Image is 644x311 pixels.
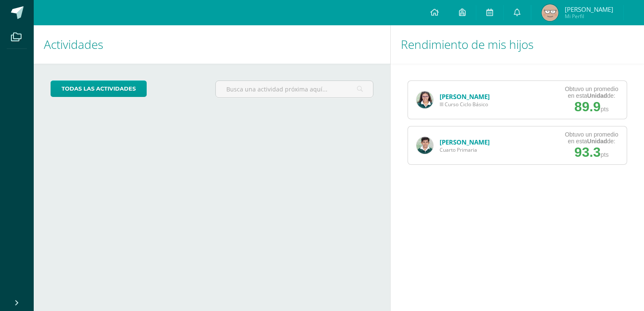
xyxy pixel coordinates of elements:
span: pts [601,106,609,113]
img: b08fa849ce700c2446fec7341b01b967.png [542,4,558,21]
h1: Rendimiento de mis hijos [401,25,634,64]
div: Obtuvo un promedio en esta de: [565,131,618,145]
a: todas las Actividades [51,80,147,97]
span: pts [601,151,609,158]
span: Mi Perfil [565,13,613,20]
strong: Unidad [587,138,607,145]
img: 64792640b9b43708a56f32178e568de4.png [416,137,433,154]
div: Obtuvo un promedio en esta de: [565,86,618,99]
span: Cuarto Primaria [440,146,490,153]
img: 925ab58921bcf50dbb5c462857a28ef7.png [416,91,433,108]
span: [PERSON_NAME] [565,5,613,13]
input: Busca una actividad próxima aquí... [216,81,373,97]
span: 89.9 [574,99,601,114]
span: 93.3 [574,145,601,160]
strong: Unidad [587,92,607,99]
a: [PERSON_NAME] [440,138,490,146]
h1: Actividades [44,25,380,64]
span: III Curso Ciclo Básico [440,101,490,108]
a: [PERSON_NAME] [440,92,490,101]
